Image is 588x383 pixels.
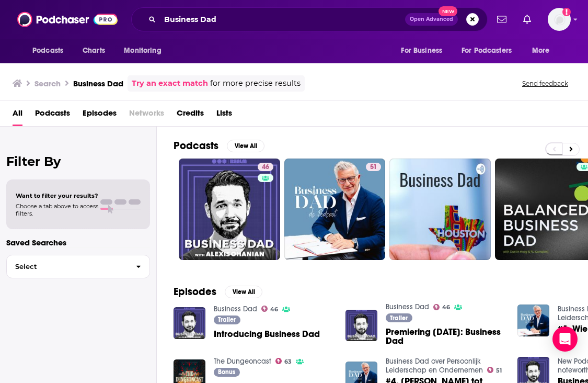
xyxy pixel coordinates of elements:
[174,285,216,298] h2: Episodes
[129,105,164,126] span: Networks
[218,317,236,323] span: Trailer
[25,41,77,61] button: open menu
[132,77,208,89] a: Try an exact match
[117,41,175,61] button: open menu
[210,77,301,89] span: for more precise results
[455,41,527,61] button: open menu
[174,139,218,152] h2: Podcasts
[225,286,262,298] button: View All
[366,163,381,171] a: 51
[462,43,512,58] span: For Podcasters
[548,8,571,31] img: User Profile
[519,10,535,28] a: Show notifications dropdown
[496,368,502,373] span: 51
[6,238,150,247] p: Saved Searches
[83,43,105,58] span: Charts
[442,305,450,310] span: 46
[394,41,455,61] button: open menu
[13,105,22,126] a: All
[177,105,204,126] a: Credits
[76,41,111,61] a: Charts
[562,8,571,16] svg: Add a profile image
[7,263,128,270] span: Select
[174,285,262,298] a: EpisodesView All
[73,78,123,88] h3: Business Dad
[439,6,457,16] span: New
[160,11,405,28] input: Search podcasts, credits, & more...
[17,9,118,29] img: Podchaser - Follow, Share and Rate Podcasts
[35,105,70,126] a: Podcasts
[493,10,511,28] a: Show notifications dropdown
[487,367,502,373] a: 51
[32,43,63,58] span: Podcasts
[386,328,505,345] span: Premiering [DATE]: Business Dad
[386,328,505,345] a: Premiering May 14th: Business Dad
[83,105,117,126] a: Episodes
[410,17,453,22] span: Open Advanced
[386,302,429,311] a: Business Dad
[552,326,578,352] div: Open Intercom Messenger
[174,307,205,339] img: Introducing Business Dad
[262,162,269,173] span: 46
[124,43,161,58] span: Monitoring
[16,192,98,199] span: Want to filter your results?
[270,307,278,312] span: 46
[386,357,483,375] a: Business Dad over Persoonlijk Leiderschap en Ondernemen
[179,159,280,260] a: 46
[214,357,271,366] a: The Dungeoncast
[345,310,377,342] img: Premiering May 14th: Business Dad
[525,41,563,61] button: open menu
[517,305,549,336] img: #1. Wie is de Business Dad?
[214,305,257,313] a: Business Dad
[218,369,235,375] span: Bonus
[275,358,292,364] a: 63
[284,359,292,364] span: 63
[6,255,150,278] button: Select
[390,315,408,321] span: Trailer
[16,202,98,217] span: Choose a tab above to access filters.
[405,13,458,26] button: Open AdvancedNew
[548,8,571,31] span: Logged in as abbie.hatfield
[258,163,273,171] a: 46
[34,78,61,88] h3: Search
[227,140,264,152] button: View All
[401,43,442,58] span: For Business
[284,159,386,260] a: 51
[532,43,550,58] span: More
[548,8,571,31] button: Show profile menu
[6,154,150,169] h2: Filter By
[519,79,571,88] button: Send feedback
[216,105,232,126] a: Lists
[214,330,320,339] a: Introducing Business Dad
[174,139,264,152] a: PodcastsView All
[261,306,279,312] a: 46
[370,162,377,173] span: 51
[433,304,451,310] a: 46
[131,7,488,31] div: Search podcasts, credits, & more...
